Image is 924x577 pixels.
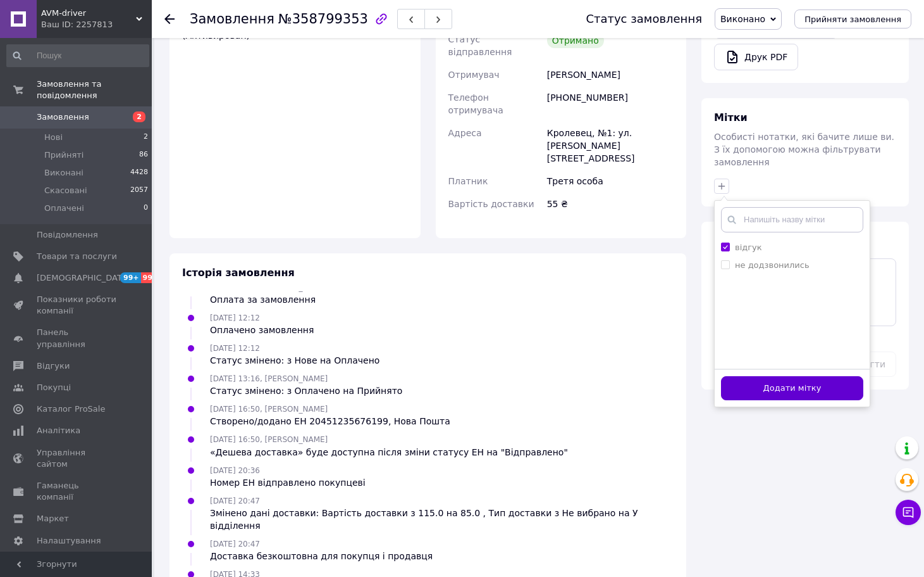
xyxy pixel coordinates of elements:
[721,376,863,401] button: Додати мітку
[210,384,402,397] div: Статус змінено: з Оплачено на Прийнято
[210,466,260,475] span: [DATE] 20:36
[144,132,148,143] span: 2
[37,360,70,372] span: Відгуки
[44,149,83,161] span: Прийняті
[37,535,101,547] span: Налаштування
[448,199,534,209] span: Вартість доставки
[545,193,676,215] div: 55 ₴
[448,128,482,138] span: Адреса
[210,476,366,489] div: Номер ЕН відправлено покупцеві
[210,507,674,532] div: Змінено дані доставки: Вартість доставки з 115.0 на 85.0 , Тип доставки з Не вибрано на У відділення
[735,243,762,252] label: відгук
[714,111,748,124] span: Мітки
[133,111,145,122] span: 2
[41,8,136,19] span: AVM-driver
[190,11,274,27] span: Замовлення
[545,86,676,122] div: [PHONE_NUMBER]
[804,15,901,24] span: Прийняти замовлення
[896,500,921,525] button: Чат з покупцем
[545,170,676,193] div: Третя особа
[44,167,83,179] span: Виконані
[794,10,911,29] button: Прийняти замовлення
[182,267,295,279] span: Історія замовлення
[448,70,500,80] span: Отримувач
[141,272,162,283] span: 99+
[210,293,328,306] div: Оплата за замовлення
[164,13,175,25] div: Повернутися назад
[44,132,63,143] span: Нові
[139,149,148,161] span: 86
[41,19,152,30] div: Ваш ID: 2257813
[210,497,260,505] span: [DATE] 20:47
[37,111,89,123] span: Замовлення
[210,314,260,322] span: [DATE] 12:12
[37,327,117,350] span: Панель управління
[448,176,488,186] span: Платник
[37,229,98,241] span: Повідомлення
[120,272,141,283] span: 99+
[714,44,798,70] a: Друк PDF
[545,122,676,170] div: Кролевец, №1: ул. [PERSON_NAME][STREET_ADDRESS]
[720,14,765,24] span: Виконано
[210,415,450,428] div: Створено/додано ЕН 20451235676199, Нова Пошта
[210,446,568,459] div: «Дешева доставка» буде доступна після зміни статусу ЕН на "Відправлено"
[37,251,117,262] span: Товари та послуги
[44,185,87,196] span: Скасовані
[37,294,117,317] span: Показники роботи компанії
[448,34,512,57] span: Статус відправлення
[37,513,69,524] span: Маркет
[278,11,368,27] span: №358799353
[37,403,105,415] span: Каталог ProSale
[210,550,433,562] div: Доставка безкоштовна для покупця і продавця
[545,63,676,86] div: [PERSON_NAME]
[448,92,503,115] span: Телефон отримувача
[37,447,117,470] span: Управління сайтом
[37,382,71,393] span: Покупці
[210,324,314,336] div: Оплачено замовлення
[6,44,149,67] input: Пошук
[37,79,152,101] span: Замовлення та повідомлення
[547,33,604,48] div: Отримано
[210,283,328,292] span: [DATE] 12:12, [PERSON_NAME]
[37,480,117,503] span: Гаманець компанії
[210,374,328,383] span: [DATE] 13:16, [PERSON_NAME]
[130,185,148,196] span: 2057
[586,13,702,25] div: Статус замовлення
[210,344,260,353] span: [DATE] 12:12
[37,272,130,284] span: [DEMOGRAPHIC_DATA]
[130,167,148,179] span: 4428
[37,425,80,436] span: Аналітика
[44,203,84,214] span: Оплачені
[210,405,328,414] span: [DATE] 16:50, [PERSON_NAME]
[210,540,260,548] span: [DATE] 20:47
[735,260,810,270] label: не додзвонились
[210,435,328,444] span: [DATE] 16:50, [PERSON_NAME]
[210,354,379,367] div: Статус змінено: з Нове на Оплачено
[714,132,894,167] span: Особисті нотатки, які бачите лише ви. З їх допомогою можна фільтрувати замовлення
[721,207,863,232] input: Напишіть назву мітки
[144,203,148,214] span: 0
